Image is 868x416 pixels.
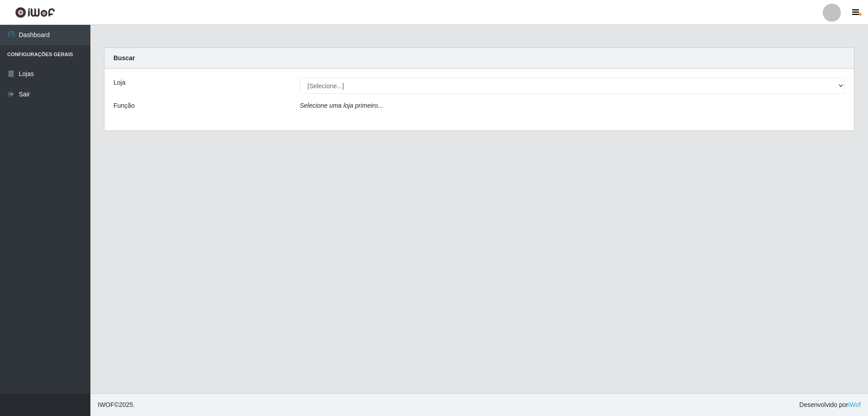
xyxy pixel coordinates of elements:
span: © 2025 . [98,400,135,410]
span: Desenvolvido por [799,400,861,410]
span: IWOF [98,401,114,408]
strong: Buscar [113,54,135,62]
a: iWof [848,401,861,408]
label: Loja [113,78,125,87]
i: Selecione uma loja primeiro... [300,102,383,109]
img: CoreUI Logo [15,7,55,18]
label: Função [113,101,135,110]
